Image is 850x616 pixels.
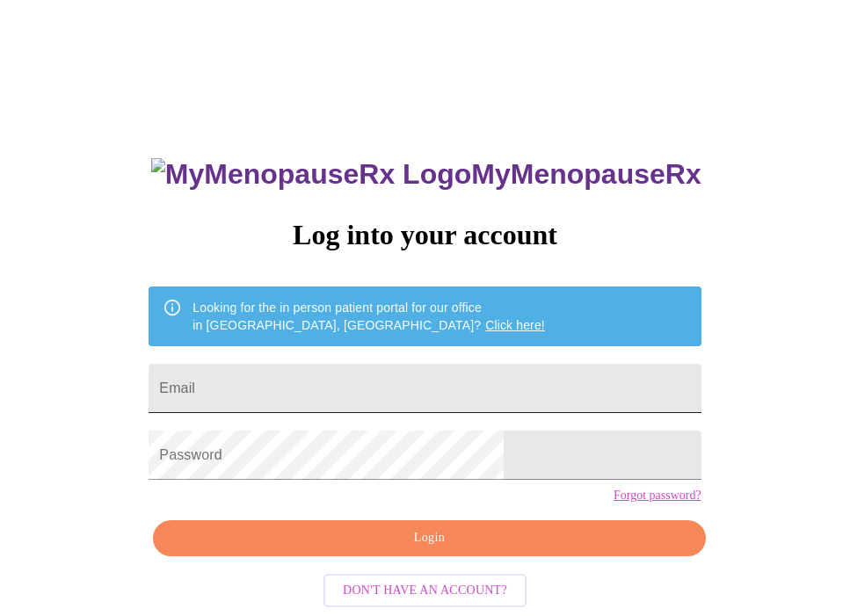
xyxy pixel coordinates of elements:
a: Forgot password? [614,489,701,503]
h3: Log into your account [149,219,701,251]
a: Click here! [485,318,545,332]
h3: MyMenopauseRx [151,158,701,191]
div: Looking for the in person patient portal for our office in [GEOGRAPHIC_DATA], [GEOGRAPHIC_DATA]? [193,292,545,341]
button: Don't have an account? [323,574,527,608]
span: Don't have an account? [343,580,507,602]
a: Don't have an account? [319,582,531,597]
button: Login [153,520,705,556]
img: MyMenopauseRx Logo [151,158,471,191]
span: Login [173,527,685,549]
